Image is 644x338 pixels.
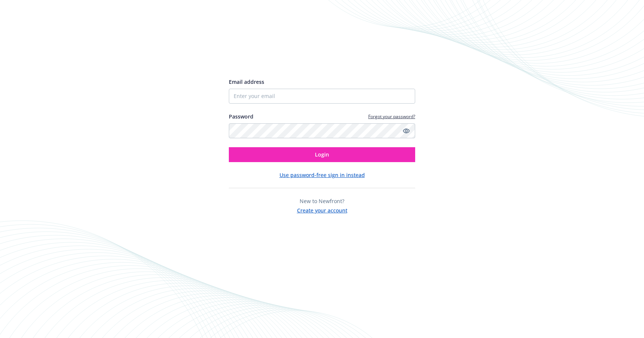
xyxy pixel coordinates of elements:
label: Password [229,113,253,120]
input: Enter your password [229,123,415,138]
a: Forgot your password? [368,113,415,120]
span: Login [315,151,329,158]
input: Enter your email [229,89,415,104]
button: Use password-free sign in instead [280,171,365,179]
a: Show password [402,126,411,135]
span: Email address [229,78,264,85]
img: Newfront logo [229,51,299,64]
button: Create your account [297,205,347,214]
span: New to Newfront? [300,198,344,205]
button: Login [229,147,415,162]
